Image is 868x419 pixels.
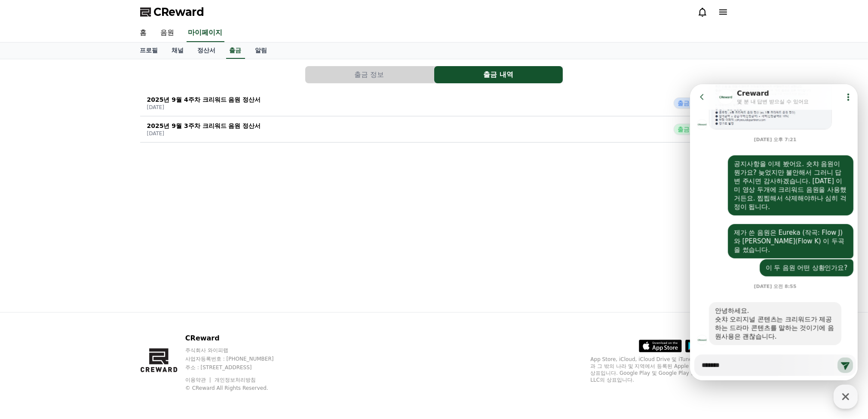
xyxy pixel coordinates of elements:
p: CReward [185,333,290,343]
p: 2025년 9월 4주차 크리워드 음원 정산서 [147,95,261,104]
a: 출금 [226,43,245,59]
p: App Store, iCloud, iCloud Drive 및 iTunes Store는 미국과 그 밖의 나라 및 지역에서 등록된 Apple Inc.의 서비스 상표입니다. Goo... [591,356,728,383]
p: 주소 : [STREET_ADDRESS] [185,364,290,371]
span: CReward [154,5,205,19]
a: 개인정보처리방침 [215,377,256,383]
iframe: Channel chat [690,84,858,380]
a: 프로필 [133,43,165,59]
a: CReward [140,5,205,19]
p: [DATE] [147,130,261,137]
a: 정산서 [191,43,223,59]
p: 주식회사 와이피랩 [185,347,290,354]
a: 출금 내역 [434,66,563,83]
button: 2025년 9월 4주차 크리워드 음원 정산서 [DATE] 출금 대기 [140,90,728,116]
a: 이용약관 [185,377,212,383]
p: © CReward All Rights Reserved. [185,385,290,392]
button: 출금 내역 [434,66,563,83]
a: 알림 [248,43,274,59]
button: 2025년 9월 3주차 크리워드 음원 정산서 [DATE] 출금 완료 [140,116,728,143]
span: 출금 완료 [674,124,707,135]
a: 홈 [133,24,154,42]
span: 출금 대기 [674,97,707,109]
button: 출금 정보 [305,66,434,83]
p: 사업자등록번호 : [PHONE_NUMBER] [185,355,290,362]
a: 마이페이지 [187,24,224,42]
a: 음원 [154,24,181,42]
p: 2025년 9월 3주차 크리워드 음원 정산서 [147,121,261,130]
p: [DATE] [147,104,261,111]
a: 출금 정보 [305,66,434,83]
a: 채널 [165,43,191,59]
